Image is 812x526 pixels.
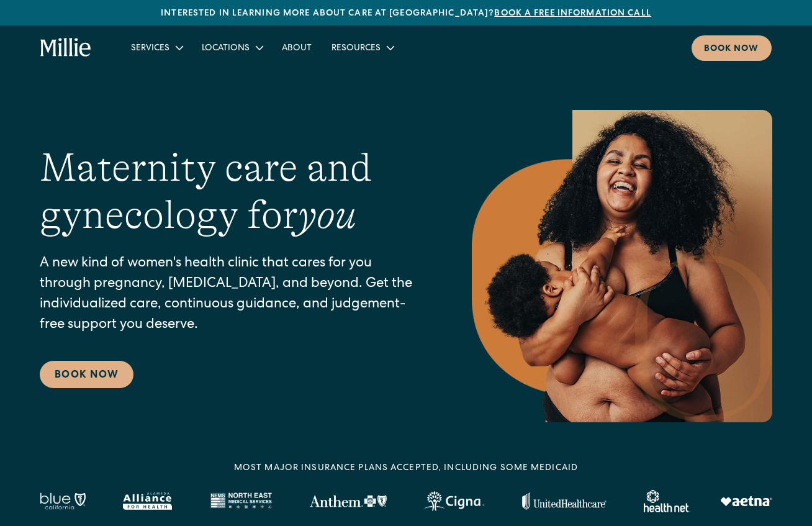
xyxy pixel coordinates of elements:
[131,42,169,55] div: Services
[472,110,772,422] img: Smiling mother with her baby in arms, celebrating body positivity and the nurturing bond of postp...
[704,43,759,56] div: Book now
[40,38,91,58] a: home
[210,492,272,510] img: North East Medical Services logo
[40,492,86,510] img: Blue California logo
[309,495,387,507] img: Anthem Logo
[494,9,651,18] a: Book a free information call
[332,42,381,55] div: Resources
[720,496,772,506] img: Aetna logo
[424,491,484,511] img: Cigna logo
[40,361,133,388] a: Book Now
[121,37,192,58] div: Services
[272,37,322,58] a: About
[322,37,403,58] div: Resources
[644,490,690,512] img: Healthnet logo
[40,254,422,336] p: A new kind of women's health clinic that cares for you through pregnancy, [MEDICAL_DATA], and bey...
[40,144,422,240] h1: Maternity care and gynecology for
[202,42,250,55] div: Locations
[692,35,772,61] a: Book now
[234,462,578,475] div: MOST MAJOR INSURANCE PLANS ACCEPTED, INCLUDING some MEDICAID
[298,193,356,237] em: you
[522,492,607,510] img: United Healthcare logo
[192,37,272,58] div: Locations
[123,492,172,510] img: Alameda Alliance logo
